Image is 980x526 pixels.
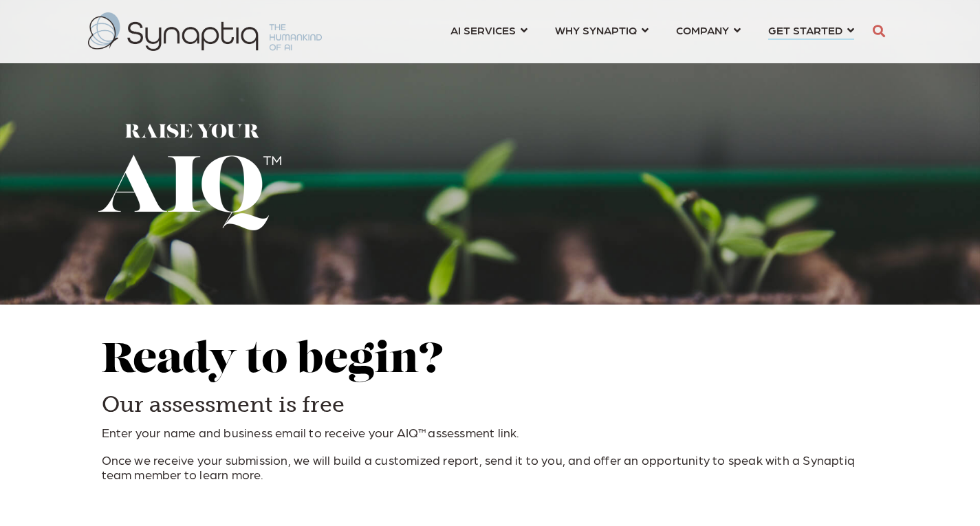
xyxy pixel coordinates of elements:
h3: Our assessment is free [102,391,879,419]
a: AI SERVICES [450,17,527,43]
nav: menu [437,7,868,56]
h2: Ready to begin? [102,339,879,384]
p: Once we receive your submission, we will build a customized report, send it to you, and offer an ... [102,452,879,482]
img: synaptiq logo-2 [88,12,322,51]
img: Raise Your AIQ™ [98,124,281,230]
span: WHY SYNAPTIQ [555,21,637,39]
a: WHY SYNAPTIQ [555,17,649,43]
a: GET STARTED [768,17,854,43]
span: COMPANY [676,21,729,39]
span: AI SERVICES [450,21,516,39]
a: COMPANY [676,17,741,43]
p: Enter your name and business email to receive your AIQ™assessment link. [102,425,879,440]
span: GET STARTED [768,21,842,39]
